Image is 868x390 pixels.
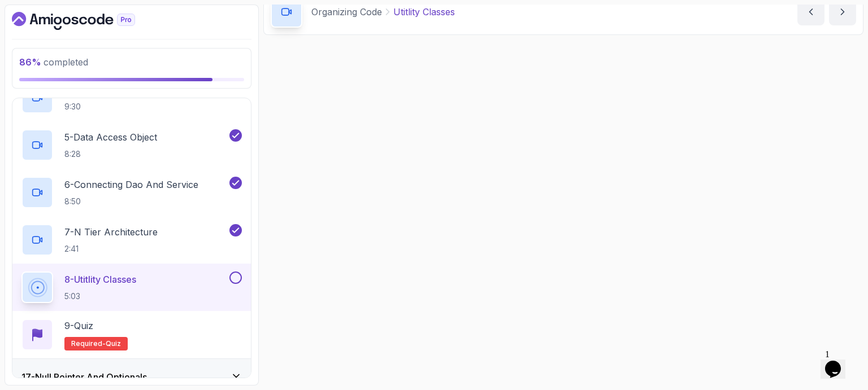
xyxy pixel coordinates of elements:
p: 7 - N Tier Architecture [64,225,158,239]
span: completed [19,56,88,68]
span: quiz [106,339,121,348]
h3: 17 - Null Pointer And Optionals [21,370,147,384]
p: 8:50 [64,196,198,207]
p: 6 - Connecting Dao And Service [64,178,198,191]
button: 8-Utitlity Classes5:03 [21,271,242,303]
p: 9:30 [64,101,142,112]
a: Dashboard [12,12,161,30]
span: Required- [71,339,106,348]
button: 9-QuizRequired-quiz [21,319,242,350]
p: Organizing Code [311,5,382,19]
p: 5 - Data Access Object [64,130,157,144]
button: 7-N Tier Architecture2:41 [21,224,242,256]
button: 5-Data Access Object8:28 [21,129,242,161]
iframe: chat widget [821,345,857,379]
p: 9 - Quiz [64,319,93,332]
p: 8:28 [64,148,157,160]
p: Utitlity Classes [393,5,455,19]
span: 86 % [19,56,41,68]
p: 8 - Utitlity Classes [64,273,136,286]
p: 2:41 [64,243,158,255]
button: 6-Connecting Dao And Service8:50 [21,177,242,208]
p: 5:03 [64,291,136,302]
